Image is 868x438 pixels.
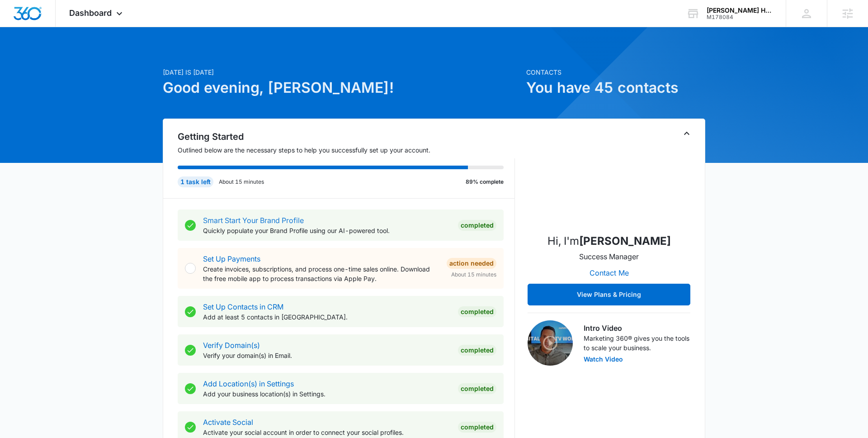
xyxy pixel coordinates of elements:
[203,389,451,399] p: Add your business location(s) in Settings.
[163,67,521,77] p: [DATE] is [DATE]
[579,251,639,262] p: Success Manager
[526,67,705,77] p: Contacts
[203,216,304,225] a: Smart Start Your Brand Profile
[547,233,671,249] p: Hi, I'm
[458,383,496,394] div: Completed
[707,14,773,20] div: account id
[178,145,515,155] p: Outlined below are the necessary steps to help you successfully set up your account.
[707,7,773,14] div: account name
[584,333,690,352] p: Marketing 360® gives you the tools to scale your business.
[203,254,260,263] a: Set Up Payments
[528,320,573,366] img: Intro Video
[203,418,253,427] a: Activate Social
[564,135,654,226] img: Jenna Freeman
[69,8,112,18] span: Dashboard
[203,351,451,360] p: Verify your domain(s) in Email.
[526,77,705,99] h1: You have 45 contacts
[203,379,294,388] a: Add Location(s) in Settings
[458,306,496,317] div: Completed
[178,130,515,143] h2: Getting Started
[584,323,690,333] h3: Intro Video
[203,226,451,235] p: Quickly populate your Brand Profile using our AI-powered tool.
[203,302,283,311] a: Set Up Contacts in CRM
[458,422,496,433] div: Completed
[458,345,496,356] div: Completed
[579,234,671,248] strong: [PERSON_NAME]
[447,258,496,269] div: Action Needed
[203,428,451,437] p: Activate your social account in order to connect your social profiles.
[466,178,504,186] p: 89% complete
[458,220,496,231] div: Completed
[203,312,451,322] p: Add at least 5 contacts in [GEOGRAPHIC_DATA].
[219,178,264,186] p: About 15 minutes
[163,77,521,99] h1: Good evening, [PERSON_NAME]!
[528,284,690,305] button: View Plans & Pricing
[451,271,496,279] span: About 15 minutes
[203,341,260,350] a: Verify Domain(s)
[203,264,439,283] p: Create invoices, subscriptions, and process one-time sales online. Download the free mobile app t...
[178,176,213,187] div: 1 task left
[580,262,638,284] button: Contact Me
[681,128,692,139] button: Toggle Collapse
[584,356,623,362] button: Watch Video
